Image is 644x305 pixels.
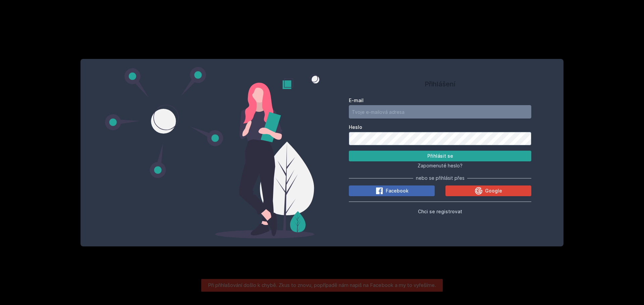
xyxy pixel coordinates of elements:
[445,185,531,196] button: Google
[386,187,409,194] span: Facebook
[349,124,531,131] label: Heslo
[418,209,462,214] span: Chci se registrovat
[418,207,462,215] button: Chci se registrovat
[349,151,531,161] button: Přihlásit se
[349,185,435,196] button: Facebook
[349,105,531,119] input: Tvoje e-mailová adresa
[349,79,531,89] h1: Přihlášení
[349,97,531,104] label: E-mail
[485,187,502,194] span: Google
[418,163,463,168] span: Zapomenuté heslo?
[201,279,443,292] div: Při přihlašování došlo k chybě. Zkus to znovu, popřípadě nám napiš na Facebook a my to vyřešíme.
[416,175,465,181] span: nebo se přihlásit přes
